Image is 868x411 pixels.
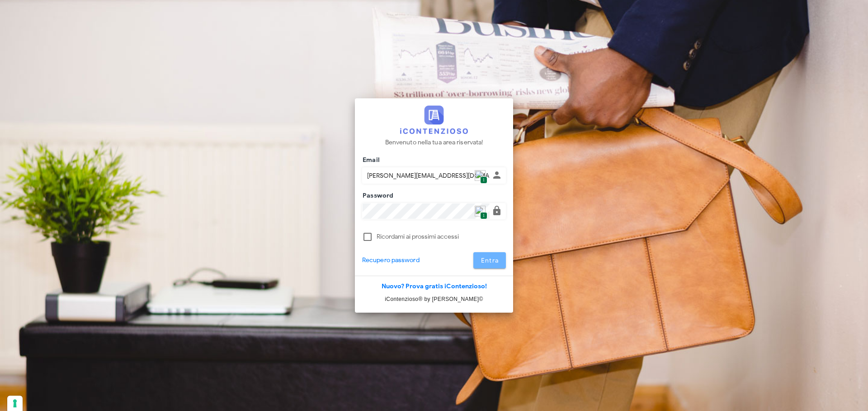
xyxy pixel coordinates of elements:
span: Entra [481,257,499,264]
p: Benvenuto nella tua area riservata! [385,138,483,148]
input: Inserisci il tuo indirizzo email [363,168,490,183]
a: Recupero password [362,255,420,265]
label: Email [360,156,380,165]
button: Entra [473,252,506,268]
button: Le tue preferenze relative al consenso per le tecnologie di tracciamento [7,396,23,411]
p: iContenzioso® by [PERSON_NAME]© [355,295,513,304]
span: 1 [480,176,487,184]
img: npw-badge-icon.svg [475,170,486,181]
label: Ricordami ai prossimi accessi [377,232,506,241]
span: 1 [480,212,487,220]
a: Nuovo? Prova gratis iContenzioso! [382,282,487,290]
img: npw-badge-icon.svg [475,206,486,217]
label: Password [360,191,394,200]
